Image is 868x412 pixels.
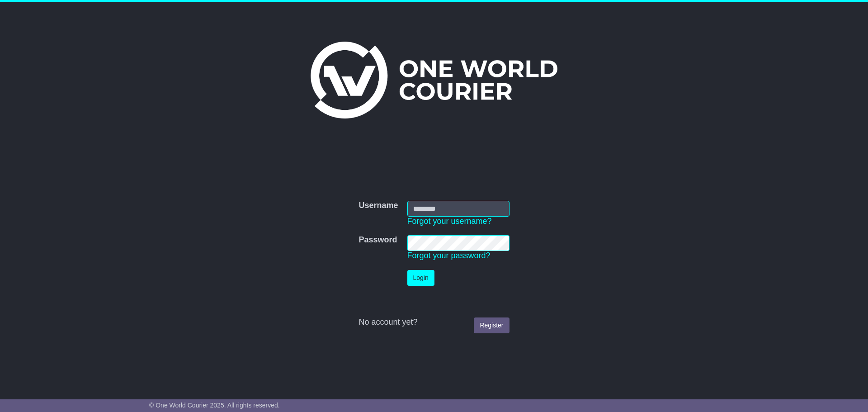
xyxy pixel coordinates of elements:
a: Register [474,317,509,333]
a: Forgot your password? [407,251,491,260]
button: Login [407,270,434,286]
label: Username [359,201,398,211]
img: One World [311,42,557,118]
div: No account yet? [359,317,509,327]
span: © One World Courier 2025. All rights reserved. [149,402,280,409]
a: Forgot your username? [407,217,492,226]
label: Password [359,235,397,245]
